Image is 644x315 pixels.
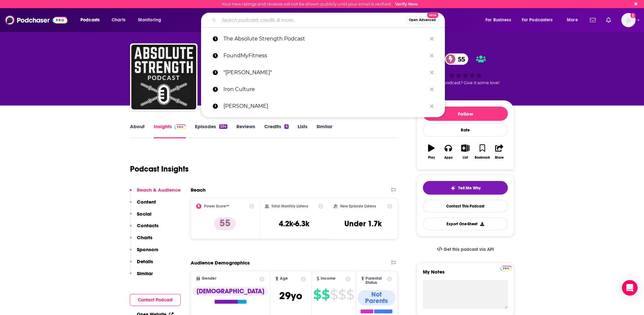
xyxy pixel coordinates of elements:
[264,123,288,138] a: Credits6
[603,15,614,26] a: Show notifications dropdown
[562,15,586,25] button: open menu
[298,123,307,138] a: Lists
[130,246,158,258] button: Sponsors
[621,13,636,27] img: User Profile
[130,294,181,306] button: Contact Podcast
[431,80,499,85] span: Good podcast? Give it some love!
[130,123,145,138] a: About
[204,204,229,208] h2: Power Score™
[518,15,562,25] button: open menu
[409,18,436,22] span: Open Advanced
[130,211,151,223] button: Social
[279,219,309,229] h3: 4.2k-6.3k
[219,124,227,129] div: 534
[313,289,321,300] span: $
[195,123,227,138] a: Episodes534
[137,270,153,276] p: Similar
[321,276,336,281] span: Income
[475,156,490,160] div: Bookmark
[358,290,396,306] div: Not Parents
[137,211,151,217] p: Social
[191,260,250,266] h2: Audience Demographics
[316,123,332,138] a: Similar
[236,123,255,138] a: Reviews
[567,16,578,25] span: More
[137,246,158,253] p: Sponsors
[134,15,170,25] button: open menu
[271,204,308,208] h2: Total Monthly Listens
[130,258,153,270] button: Details
[440,140,457,163] button: Apps
[630,13,636,18] svg: Email not verified
[346,289,354,300] span: $
[463,156,468,160] div: List
[622,280,638,296] div: Open Intercom Messenger
[280,276,288,281] span: Age
[201,98,445,115] a: [PERSON_NAME]
[457,140,474,163] button: List
[131,45,196,109] img: The Absolute Strength Podcast
[621,13,636,27] button: Show profile menu
[587,15,598,26] a: Show notifications dropdown
[130,222,159,234] button: Contacts
[193,287,268,296] div: [DEMOGRAPHIC_DATA]
[406,16,439,24] button: Open AdvancedNew
[423,200,508,212] a: Contact This Podcast
[428,156,435,160] div: Play
[458,186,481,191] span: Tell Me Why
[201,30,445,47] a: The Absolute Strength Podcast
[223,98,427,115] p: Dr. Ruscio
[423,140,440,163] button: Play
[444,247,494,252] span: Get this podcast via API
[522,16,553,25] span: For Podcasters
[107,15,129,25] a: Charts
[191,187,206,193] h2: Reach
[344,219,382,229] h3: Under 1.7k
[322,289,329,300] span: $
[112,16,125,25] span: Charts
[137,258,153,264] p: Details
[423,218,508,230] button: Export One-Sheet
[223,30,427,47] p: The Absolute Strength Podcast
[450,186,456,191] img: tell me why sparkle
[138,16,161,25] span: Monitoring
[219,15,406,25] input: Search podcasts, credits, & more...
[201,47,445,64] a: FoundMyFitness
[137,222,159,229] p: Contacts
[76,15,108,25] button: open menu
[495,156,504,160] div: Share
[427,12,439,18] span: New
[130,199,156,211] button: Content
[202,276,216,281] span: Gender
[174,124,186,129] img: Podchaser Pro
[130,187,181,199] button: Reach & Audience
[130,164,189,174] h1: Podcast Insights
[395,2,418,6] a: Verify Now
[80,16,100,25] span: Podcasts
[214,217,236,230] p: 55
[130,234,152,246] button: Charts
[451,53,468,65] span: 55
[330,289,338,300] span: $
[340,204,376,208] h2: New Episode Listens
[338,289,346,300] span: $
[201,81,445,98] a: Iron Culture
[365,276,386,285] span: Parental Status
[137,234,152,241] p: Charts
[491,140,508,163] button: Share
[423,107,508,121] button: Follow
[154,123,186,138] a: InsightsPodchaser Pro
[5,14,67,26] img: Podchaser - Follow, Share and Rate Podcasts
[621,13,636,27] span: Logged in as BretAita
[284,124,288,129] div: 6
[474,140,491,163] button: Bookmark
[223,64,427,81] p: "Bret Contreras"
[137,199,156,205] p: Content
[423,181,508,195] button: tell me why sparkleTell Me Why
[444,156,453,160] div: Apps
[423,269,508,280] label: My Notes
[279,289,302,302] span: 29 yo
[481,15,519,25] button: open menu
[500,265,512,271] a: Pro website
